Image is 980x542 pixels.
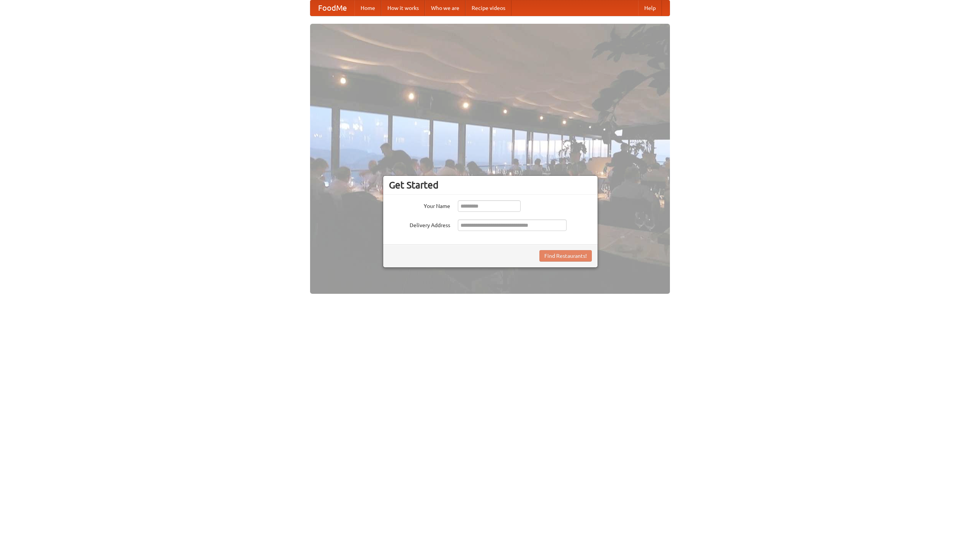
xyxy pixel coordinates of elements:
a: Who we are [425,0,465,16]
label: Delivery Address [389,219,450,229]
h3: Get Started [389,179,592,191]
a: FoodMe [310,0,354,16]
a: Recipe videos [465,0,511,16]
a: Help [638,0,662,16]
button: Find Restaurants! [539,250,592,262]
label: Your Name [389,200,450,210]
a: Home [354,0,381,16]
a: How it works [381,0,425,16]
